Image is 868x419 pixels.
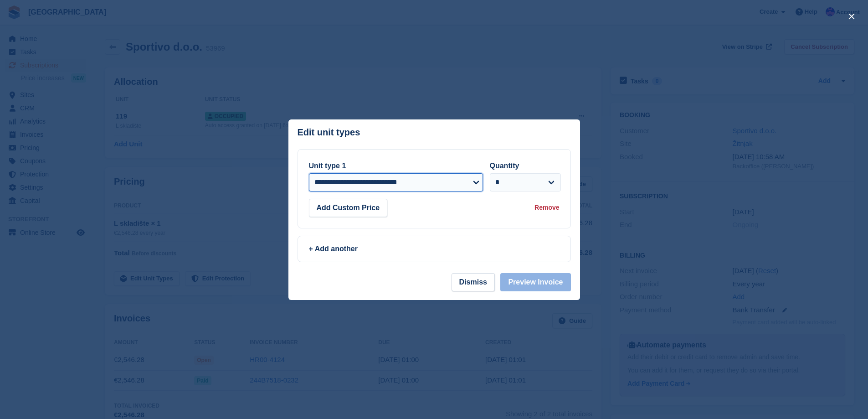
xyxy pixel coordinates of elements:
div: + Add another [309,243,560,254]
button: Dismiss [452,273,495,291]
a: + Add another [298,236,571,262]
p: Edit unit types [298,127,360,138]
button: Preview Invoice [500,273,570,291]
button: close [844,9,859,24]
div: Remove [534,203,559,212]
label: Quantity [490,162,519,170]
button: Add Custom Price [309,199,388,217]
label: Unit type 1 [309,162,346,170]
